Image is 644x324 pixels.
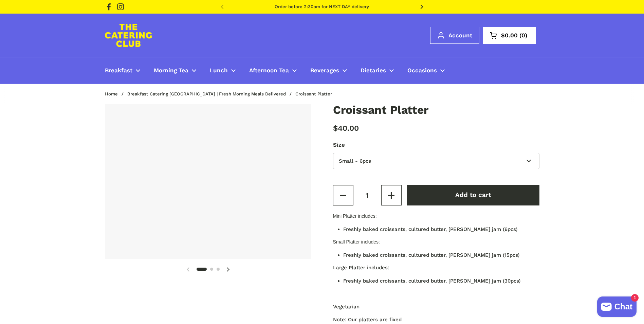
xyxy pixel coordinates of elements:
[275,4,369,9] a: Order before 2:30pm for NEXT DAY delivery
[333,141,539,149] label: Size
[303,62,354,78] a: Beverages
[290,92,292,96] span: /
[295,92,332,96] span: Croissant Platter
[333,104,539,116] h1: Croissant Platter
[381,185,402,205] button: Increase quantity
[343,277,539,285] li: Freshly baked croissants, cultured butter, [PERSON_NAME] jam (30pcs)
[501,33,518,38] span: $0.00
[310,67,339,75] span: Beverages
[210,67,228,75] span: Lunch
[333,304,360,310] i: Vegetarian
[455,191,491,199] span: Add to cart
[361,67,386,75] span: Dietaries
[105,67,132,75] span: Breakfast
[401,62,452,78] a: Occasions
[333,185,353,205] button: Decrease quantity
[343,226,539,233] li: Freshly baked croissants, cultured butter, [PERSON_NAME] jam (6pcs)
[343,251,539,259] li: Freshly baked croissants, cultured butter, [PERSON_NAME] jam (15pcs)
[595,296,639,319] inbox-online-store-chat: Shopify online store chat
[354,62,401,78] a: Dietaries
[333,124,359,132] span: $40.00
[333,317,346,323] i: Note:
[518,33,529,38] span: 0
[122,92,124,96] span: /
[242,62,303,78] a: Afternoon Tea
[346,317,402,323] span: Our platters are fixed
[127,91,286,96] a: Breakfast Catering [GEOGRAPHIC_DATA] | Fresh Morning Meals Delivered
[249,67,289,75] span: Afternoon Tea
[98,62,147,78] a: Breakfast
[105,92,341,96] nav: breadcrumbs
[154,67,188,75] span: Morning Tea
[105,91,118,96] a: Home
[203,62,242,78] a: Lunch
[333,213,377,219] b: Mini Platter includes:
[333,265,389,271] b: Large Platter includes:
[105,24,152,47] img: The Catering Club
[430,27,479,44] a: Account
[333,239,380,245] b: Small Platter includes:
[147,62,203,78] a: Morning Tea
[407,67,437,75] span: Occasions
[407,185,539,205] button: Add to cart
